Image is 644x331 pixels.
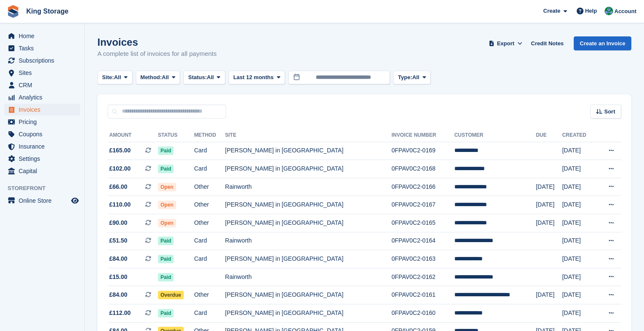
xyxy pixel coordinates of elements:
span: £15.00 [109,273,127,281]
span: Tasks [19,42,69,54]
td: Rainworth [225,268,392,286]
a: menu [4,128,80,140]
span: Paid [158,273,174,281]
th: Due [536,129,562,142]
td: Rainworth [225,178,392,196]
a: menu [4,91,80,103]
td: 0FPAV0C2-0168 [392,160,454,178]
a: menu [4,79,80,91]
span: Method: [141,73,162,82]
td: [PERSON_NAME] in [GEOGRAPHIC_DATA] [225,160,392,178]
td: [DATE] [562,232,596,250]
td: [DATE] [562,214,596,232]
button: Type: All [393,71,431,85]
span: Pricing [19,116,69,128]
a: menu [4,30,80,42]
span: Paid [158,255,174,263]
button: Export [487,36,524,50]
span: Status: [188,73,207,82]
span: £66.00 [109,182,127,191]
span: Online Store [19,195,69,207]
th: Created [562,129,596,142]
td: [PERSON_NAME] in [GEOGRAPHIC_DATA] [225,250,392,268]
a: Preview store [70,196,80,206]
span: Type: [398,73,412,82]
a: King Storage [23,4,72,18]
td: [DATE] [562,142,596,160]
td: [DATE] [562,250,596,268]
span: £84.00 [109,254,127,263]
td: Card [194,250,225,268]
td: [DATE] [562,196,596,214]
td: Other [194,214,225,232]
td: 0FPAV0C2-0162 [392,268,454,286]
td: Other [194,178,225,196]
td: [PERSON_NAME] in [GEOGRAPHIC_DATA] [225,142,392,160]
span: £90.00 [109,218,127,227]
span: Sort [604,108,615,116]
a: menu [4,153,80,165]
a: menu [4,104,80,116]
span: Analytics [19,91,69,103]
span: Invoices [19,104,69,116]
td: [DATE] [536,286,562,304]
span: Export [497,39,514,48]
h1: Invoices [97,36,217,48]
span: Last 12 months [233,73,274,82]
span: Home [19,30,69,42]
span: All [412,73,420,82]
img: John King [605,7,613,15]
a: Create an Invoice [574,36,631,50]
td: Rainworth [225,232,392,250]
td: Card [194,304,225,323]
td: [PERSON_NAME] in [GEOGRAPHIC_DATA] [225,286,392,304]
td: 0FPAV0C2-0163 [392,250,454,268]
span: £51.50 [109,236,127,245]
span: Storefront [8,184,84,193]
td: [PERSON_NAME] in [GEOGRAPHIC_DATA] [225,214,392,232]
td: Card [194,160,225,178]
td: 0FPAV0C2-0166 [392,178,454,196]
a: Credit Notes [528,36,567,50]
td: Other [194,286,225,304]
span: Coupons [19,128,69,140]
span: £102.00 [109,164,131,173]
a: menu [4,116,80,128]
span: Open [158,183,176,191]
span: Site: [102,73,114,82]
span: Help [585,7,597,15]
p: A complete list of invoices for all payments [97,49,217,59]
span: £112.00 [109,309,131,317]
td: [DATE] [536,196,562,214]
td: [DATE] [562,286,596,304]
td: 0FPAV0C2-0164 [392,232,454,250]
span: £165.00 [109,146,131,155]
img: stora-icon-8386f47178a22dfd0bd8f6a31ec36ba5ce8667c1dd55bd0f319d3a0aa187defe.svg [7,5,19,18]
td: [DATE] [562,160,596,178]
span: Paid [158,146,174,155]
span: Insurance [19,141,69,152]
span: All [162,73,169,82]
span: Settings [19,153,69,165]
td: [DATE] [536,214,562,232]
td: [DATE] [562,178,596,196]
span: Capital [19,165,69,177]
span: Create [543,7,560,15]
span: Paid [158,165,174,173]
span: Open [158,219,176,227]
span: Subscriptions [19,55,69,66]
th: Invoice Number [392,129,454,142]
td: 0FPAV0C2-0160 [392,304,454,323]
a: menu [4,55,80,66]
a: menu [4,165,80,177]
td: Card [194,142,225,160]
td: Card [194,232,225,250]
a: menu [4,42,80,54]
span: All [207,73,214,82]
td: [DATE] [536,178,562,196]
button: Last 12 months [229,71,285,85]
a: menu [4,195,80,207]
td: [DATE] [562,268,596,286]
span: £84.00 [109,290,127,299]
th: Site [225,129,392,142]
